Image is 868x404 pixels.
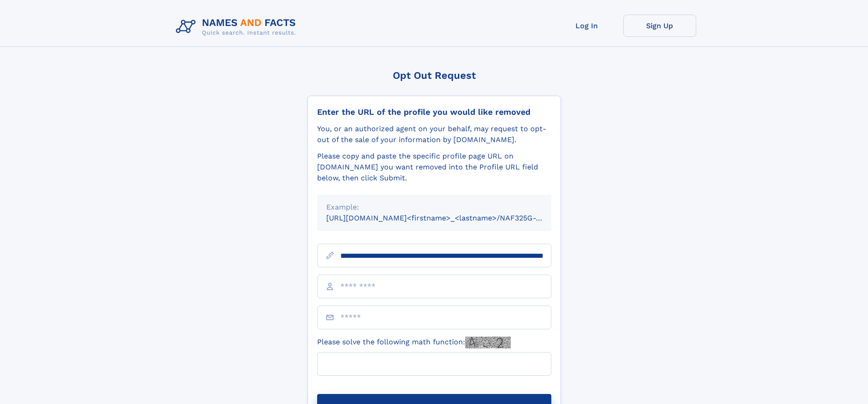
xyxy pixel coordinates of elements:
[308,70,561,81] div: Opt Out Request
[317,151,551,184] div: Please copy and paste the specific profile page URL on [DOMAIN_NAME] you want removed into the Pr...
[317,107,551,117] div: Enter the URL of the profile you would like removed
[317,123,551,145] div: You, or an authorized agent on your behalf, may request to opt-out of the sale of your informatio...
[326,214,569,222] small: [URL][DOMAIN_NAME]<firstname>_<lastname>/NAF325G-xxxxxxxx
[326,202,542,213] div: Example:
[317,337,511,348] label: Please solve the following math function:
[172,15,303,39] img: Logo Names and Facts
[550,15,623,37] a: Log In
[623,15,696,37] a: Sign Up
